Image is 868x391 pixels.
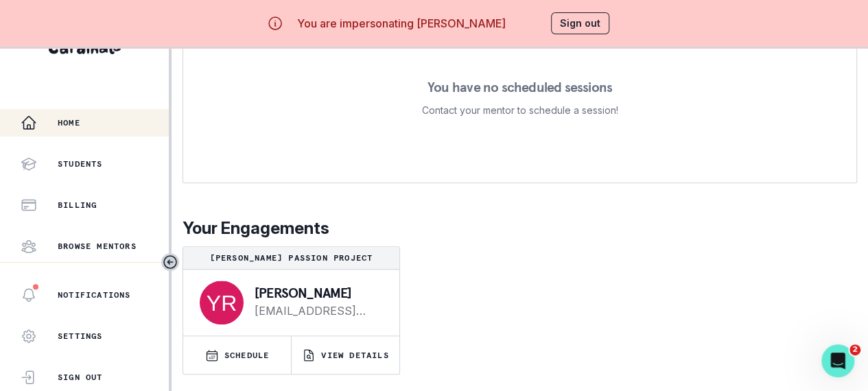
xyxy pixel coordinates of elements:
p: You are impersonating [PERSON_NAME] [297,15,506,32]
iframe: Intercom live chat [821,344,854,377]
p: SCHEDULE [224,350,270,361]
p: VIEW DETAILS [321,350,388,361]
p: Your Engagements [183,216,857,241]
p: Home [58,117,80,128]
button: VIEW DETAILS [292,336,399,374]
p: You have no scheduled sessions [427,80,612,94]
p: Billing [58,200,97,211]
span: 2 [849,344,860,355]
button: Toggle sidebar [161,253,179,271]
p: Browse Mentors [58,241,137,252]
p: Students [58,158,103,169]
p: Contact your mentor to schedule a session! [422,102,618,119]
p: [PERSON_NAME] [255,286,377,300]
p: Sign Out [58,372,103,383]
p: Notifications [58,289,131,300]
img: svg [200,281,244,324]
p: Settings [58,331,103,342]
a: [EMAIL_ADDRESS][DOMAIN_NAME] [255,303,377,319]
p: [PERSON_NAME] Passion Project [189,252,394,263]
button: SCHEDULE [183,336,291,374]
button: Sign out [551,12,609,34]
